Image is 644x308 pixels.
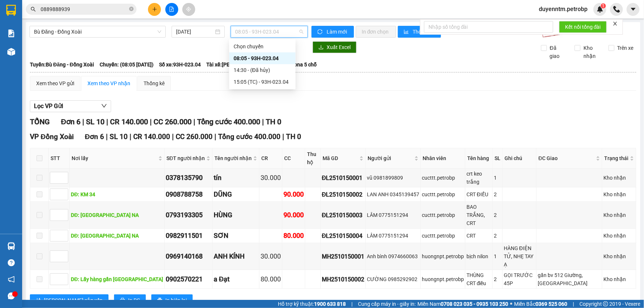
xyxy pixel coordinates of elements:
[466,232,491,240] div: CRT
[603,301,608,307] span: copyright
[7,242,15,250] img: warehouse-icon
[322,173,364,183] div: ĐL2510150001
[172,132,174,141] span: |
[165,296,187,304] span: In biên lai
[234,66,291,74] div: 14:30 - (Đã hủy)
[367,174,419,182] div: vũ 0981899809
[327,28,348,36] span: Làm mới
[283,210,304,220] div: 90.000
[213,169,259,187] td: tín
[214,173,258,183] div: tín
[421,148,465,169] th: Nhân viên
[151,294,193,306] button: printerIn biên lai
[261,274,281,284] div: 80.000
[166,154,205,162] span: SĐT người nhận
[120,298,125,304] span: printer
[214,231,258,241] div: SƠN
[283,231,304,241] div: 80.000
[165,187,213,202] td: 0908788758
[214,274,258,284] div: a Đạt
[72,154,157,162] span: Nơi lấy
[559,21,607,33] button: Kết nối tổng đài
[214,189,258,200] div: DŨNG
[322,252,364,261] div: MH2510150001
[30,100,111,112] button: Lọc VP Gửi
[358,300,416,308] span: Cung cấp máy in - giấy in:
[494,275,501,283] div: 2
[261,251,281,262] div: 30.000
[166,173,211,183] div: 0378135790
[441,301,508,307] strong: 0708 023 035 - 0935 103 250
[49,148,70,169] th: STT
[234,78,291,86] div: 15:05 (TC) - 93H-023.04
[129,6,134,13] span: close-circle
[133,132,170,141] span: CR 140.000
[494,190,501,198] div: 2
[305,148,321,169] th: Thu hộ
[261,173,281,183] div: 30.000
[311,26,354,38] button: syncLàm mới
[36,298,41,304] span: sort-ascending
[165,3,178,16] button: file-add
[404,29,410,35] span: bar-chart
[466,203,491,227] div: BAO TRẮNG, CRT
[150,117,152,126] span: |
[30,117,50,126] span: TỔNG
[36,79,74,87] div: Xem theo VP gửi
[604,154,628,162] span: Trạng thái
[313,41,357,53] button: downloadXuất Excel
[213,270,259,289] td: a Đạt
[129,7,134,11] span: close-circle
[8,259,15,266] span: question-circle
[259,148,282,169] th: CR
[165,229,213,243] td: 0982911501
[321,243,366,270] td: MH2510150001
[466,252,491,260] div: bịch nilon
[229,41,296,52] div: Chọn chuyến
[602,3,605,8] span: 1
[417,300,508,308] span: Miền Nam
[166,231,211,241] div: 0982911501
[31,7,36,12] span: search
[494,252,501,260] div: 1
[7,48,15,56] img: warehouse-icon
[8,293,15,300] span: message
[322,190,364,199] div: ĐL2510150002
[322,211,364,220] div: ĐL2510150003
[323,154,358,162] span: Mã GD
[367,275,419,283] div: CƯỜNG 0985292902
[235,26,303,37] span: 08:05 - 93H-023.04
[613,6,620,13] img: phone-icon
[7,30,15,37] img: solution-icon
[327,43,351,51] span: Xuất Excel
[356,26,396,38] button: In đơn chọn
[422,252,464,260] div: huongnpt.petrobp
[466,170,491,186] div: crt keo trắng
[322,231,364,240] div: ĐL2510150004
[510,302,512,305] span: ⚪️
[176,28,214,36] input: 15/10/2025
[314,301,346,307] strong: 1900 633 818
[603,211,635,219] div: Kho nhận
[367,252,419,260] div: Anh bình 0974660063
[503,148,537,169] th: Ghi chú
[603,190,635,198] div: Kho nhận
[30,132,74,141] span: VP Đồng Xoài
[367,190,419,198] div: LAN ANH 0345139457
[465,148,493,169] th: Tên hàng
[504,244,535,269] div: HÀNG ĐIỆN TỬ, NHẸ TAY Ạ
[169,7,174,12] span: file-add
[424,21,553,33] input: Nhập số tổng đài
[627,3,640,16] button: caret-down
[214,132,216,141] span: |
[504,271,535,287] div: GỌI TRƯỚC 45P
[597,6,603,13] img: icon-new-feature
[152,7,157,12] span: plus
[614,44,637,52] span: Trên xe
[422,232,464,240] div: cucttt.petrobp
[213,202,259,229] td: HÙNG
[34,101,63,111] span: Lọc VP Gửi
[547,44,569,60] span: Đã giao
[266,117,281,126] span: TH 0
[262,117,264,126] span: |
